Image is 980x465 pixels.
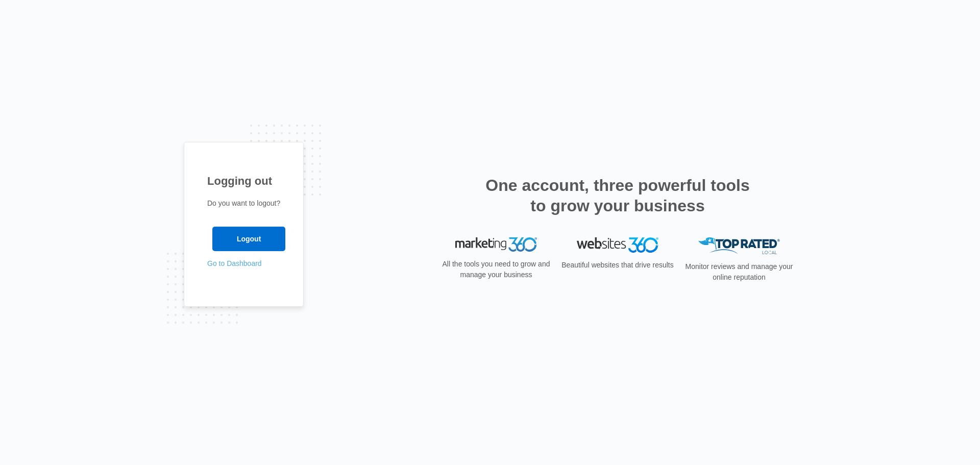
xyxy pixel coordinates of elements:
[439,259,553,280] p: All the tools you need to grow and manage your business
[577,237,658,252] img: Websites 360
[682,261,796,283] p: Monitor reviews and manage your online reputation
[560,260,675,271] p: Beautiful websites that drive results
[455,237,537,252] img: Marketing 360
[207,173,280,189] h1: Logging out
[698,237,780,254] img: Top Rated Local
[207,259,262,267] a: Go to Dashboard
[212,227,285,251] input: Logout
[482,175,753,216] h2: One account, three powerful tools to grow your business
[207,198,280,209] p: Do you want to logout?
